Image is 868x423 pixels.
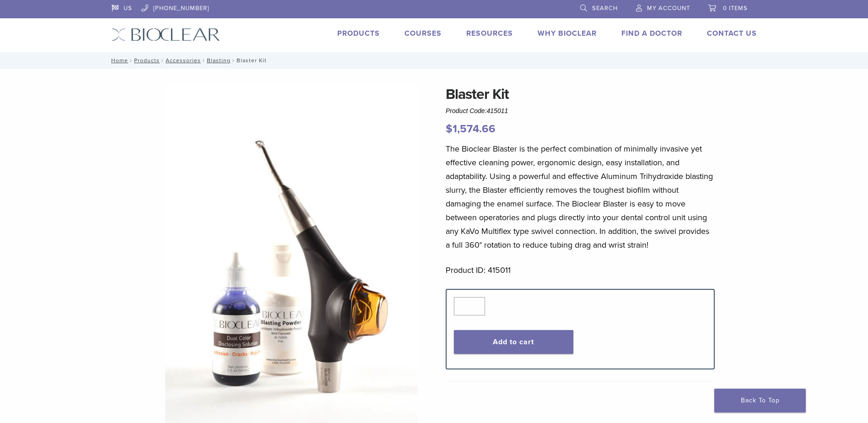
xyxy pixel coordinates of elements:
[112,28,220,41] img: Bioclear
[108,57,128,64] a: Home
[404,29,442,38] a: Courses
[446,142,715,252] p: The Bioclear Blaster is the perfect combination of minimally invasive yet effective cleaning powe...
[621,29,682,38] a: Find A Doctor
[231,58,237,63] span: /
[723,5,748,12] span: 0 items
[647,5,690,12] span: My Account
[707,29,757,38] a: Contact Us
[592,5,618,12] span: Search
[128,58,134,63] span: /
[160,58,166,63] span: /
[466,29,513,38] a: Resources
[337,29,380,38] a: Products
[446,263,715,277] p: Product ID: 415011
[714,389,806,412] a: Back To Top
[446,107,508,114] span: Product Code:
[166,57,201,64] a: Accessories
[487,107,508,114] span: 415011
[201,58,207,63] span: /
[538,29,597,38] a: Why Bioclear
[207,57,231,64] a: Blasting
[446,122,453,136] span: $
[446,83,715,105] h1: Blaster Kit
[105,52,764,69] nav: Blaster Kit
[134,57,160,64] a: Products
[446,122,496,136] bdi: 1,574.66
[454,330,573,354] button: Add to cart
